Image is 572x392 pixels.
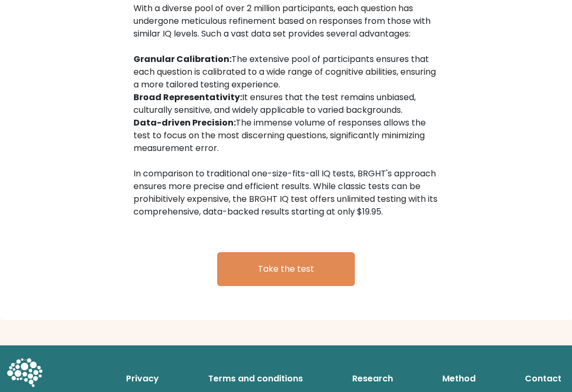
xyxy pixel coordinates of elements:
[348,368,397,389] a: Research
[133,91,242,103] b: Broad Representativity:
[122,368,163,389] a: Privacy
[133,117,236,129] b: Data-driven Precision:
[133,53,231,65] b: Granular Calibration:
[521,368,566,389] a: Contact
[204,368,307,389] a: Terms and conditions
[438,368,480,389] a: Method
[217,252,355,286] a: Take the test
